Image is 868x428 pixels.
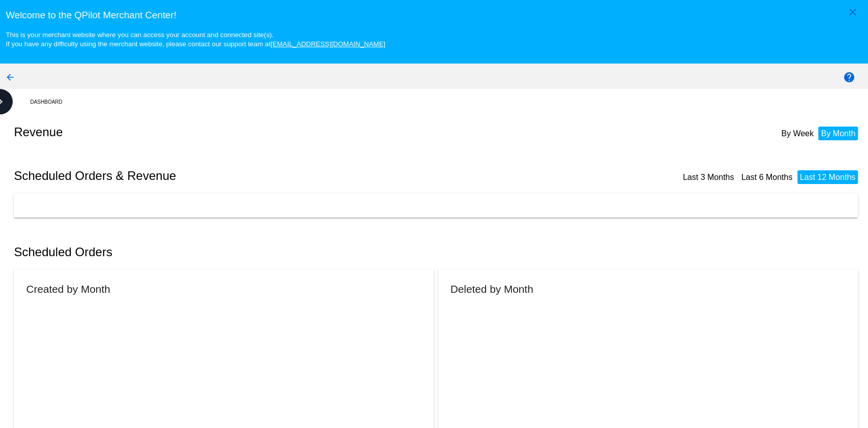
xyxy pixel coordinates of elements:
h2: Revenue [14,125,438,139]
mat-icon: close [847,6,859,18]
mat-icon: help [843,71,855,83]
h2: Scheduled Orders [14,245,438,259]
a: Last 6 Months [741,173,793,181]
li: By Week [779,127,816,140]
mat-icon: arrow_back [4,71,16,83]
a: Last 12 Months [800,173,855,181]
h2: Created by Month [26,283,110,295]
h3: Welcome to the QPilot Merchant Center! [6,10,862,21]
li: By Month [818,127,858,140]
a: Dashboard [30,94,71,110]
h2: Scheduled Orders & Revenue [14,169,438,183]
a: Last 3 Months [683,173,734,181]
h2: Deleted by Month [451,283,533,295]
a: [EMAIL_ADDRESS][DOMAIN_NAME] [271,40,385,48]
small: This is your merchant website where you can access your account and connected site(s). If you hav... [6,31,385,48]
